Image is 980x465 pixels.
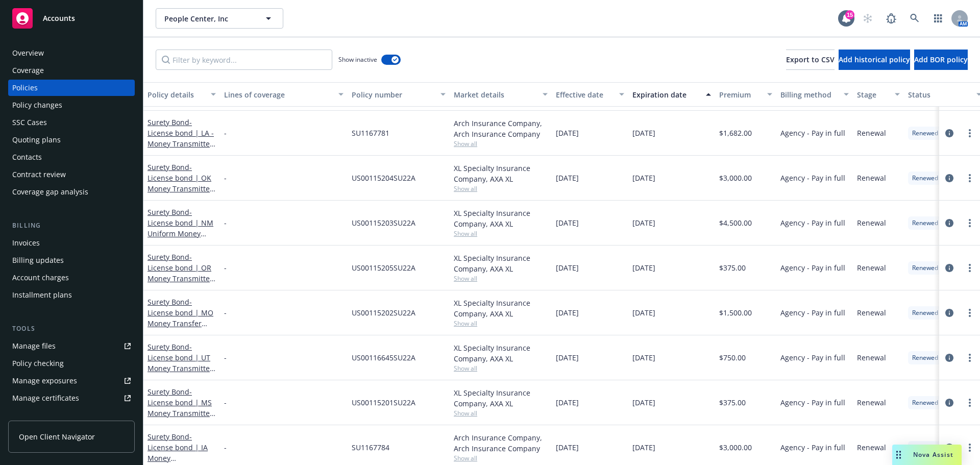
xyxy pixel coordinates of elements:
span: Agency - Pay in full [780,128,845,138]
div: Invoices [12,235,40,251]
div: Stage [857,89,889,100]
span: $4,500.00 [719,217,752,228]
span: Renewal [857,442,886,453]
div: Arch Insurance Company, Arch Insurance Company [454,118,548,139]
span: $375.00 [719,262,746,273]
span: Agency - Pay in full [780,397,845,408]
div: Account charges [12,270,69,286]
span: [DATE] [556,128,579,138]
a: circleInformation [943,262,955,274]
span: [DATE] [556,307,579,318]
div: SSC Cases [12,114,47,131]
span: Renewed [912,353,938,362]
div: XL Specialty Insurance Company, AXA XL [454,208,548,229]
a: Installment plans [8,287,135,303]
span: Renewed [912,174,938,183]
div: Quoting plans [12,132,61,148]
button: Effective date [552,82,628,107]
span: - [224,352,227,363]
div: Coverage gap analysis [12,184,88,200]
a: Surety Bond [148,297,213,339]
a: Manage exposures [8,373,135,389]
span: [DATE] [632,173,655,183]
a: circleInformation [943,307,955,319]
span: [DATE] [632,442,655,453]
div: Coverage [12,62,44,79]
div: Manage files [12,338,56,354]
span: Renewal [857,307,886,318]
span: [DATE] [632,128,655,138]
button: Export to CSV [786,50,835,70]
span: [DATE] [632,307,655,318]
span: $3,000.00 [719,173,752,183]
a: Start snowing [857,8,878,29]
button: Nova Assist [892,445,962,465]
div: Policy details [148,89,205,100]
a: Quoting plans [8,132,135,148]
span: Renewal [857,352,886,363]
div: Billing [8,221,135,231]
span: Show all [454,229,548,238]
span: Add historical policy [839,55,910,64]
a: Policy checking [8,355,135,372]
span: Show all [454,364,548,373]
div: Status [908,89,970,100]
span: Nova Assist [913,450,953,459]
span: Show inactive [338,55,377,64]
span: Renewal [857,128,886,138]
span: $1,500.00 [719,307,752,318]
span: US00115201SU22A [352,397,415,408]
span: - [224,262,227,273]
button: Expiration date [628,82,715,107]
span: Show all [454,274,548,283]
div: Effective date [556,89,613,100]
span: [DATE] [632,352,655,363]
span: $750.00 [719,352,746,363]
span: Renewal [857,217,886,228]
a: Search [904,8,925,29]
button: Lines of coverage [220,82,348,107]
span: Show all [454,319,548,328]
div: Expiration date [632,89,700,100]
a: Manage files [8,338,135,354]
span: Agency - Pay in full [780,262,845,273]
a: circleInformation [943,127,955,139]
span: Open Client Navigator [19,431,95,442]
span: Renewed [912,218,938,228]
span: Renewed [912,308,938,317]
a: Manage claims [8,407,135,424]
span: Renewed [912,398,938,407]
a: circleInformation [943,217,955,229]
a: Contract review [8,166,135,183]
a: Contacts [8,149,135,165]
span: Renewal [857,262,886,273]
div: Billing method [780,89,838,100]
span: Add BOR policy [914,55,968,64]
span: Show all [454,409,548,418]
span: US00116645SU22A [352,352,415,363]
span: Agency - Pay in full [780,352,845,363]
span: US00115204SU22A [352,173,415,183]
span: $3,000.00 [719,442,752,453]
div: XL Specialty Insurance Company, AXA XL [454,163,548,184]
div: Drag to move [892,445,905,465]
span: Show all [454,184,548,193]
div: Contract review [12,166,66,183]
div: Policy number [352,89,434,100]
button: Policy details [143,82,220,107]
button: Policy number [348,82,450,107]
span: - [224,442,227,453]
a: more [964,172,976,184]
span: [DATE] [556,262,579,273]
span: Show all [454,454,548,462]
a: Manage certificates [8,390,135,406]
div: Manage claims [12,407,64,424]
a: Surety Bond [148,342,213,384]
div: Tools [8,324,135,334]
span: [DATE] [556,217,579,228]
button: People Center, Inc [156,8,283,29]
a: more [964,397,976,409]
span: [DATE] [632,397,655,408]
span: [DATE] [556,173,579,183]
